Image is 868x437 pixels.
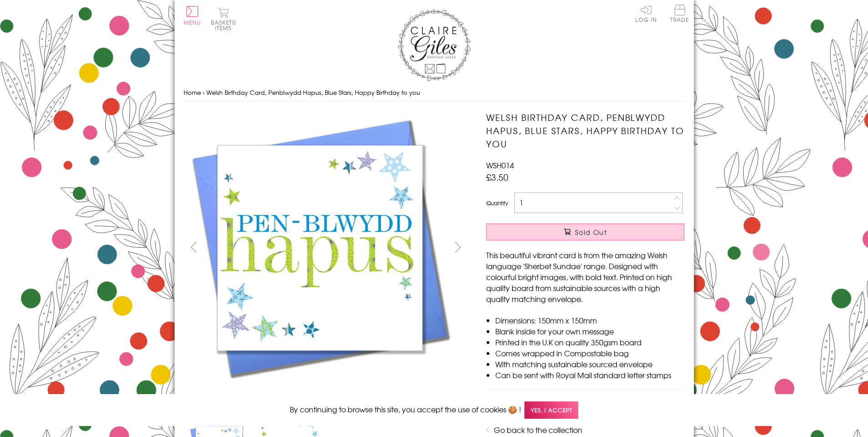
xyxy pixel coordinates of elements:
span: Menu [184,18,201,26]
li: With matching sustainable sourced envelope [495,359,684,369]
p: This beautiful vibrant card is from the amazing Welsh language 'Sherbet Sundae' range. Designed w... [486,250,684,304]
img: Welsh Birthday Card, Penblwydd Hapus, Blue Stars, Happy Birthday to you [184,111,457,385]
span: Sold Out [575,228,607,237]
span: 0 items [215,18,236,32]
a: Trade [670,5,689,24]
button: prev [184,237,204,257]
li: Blank inside for your own message [495,326,684,337]
label: Quantity [486,199,508,207]
button: next [447,237,468,257]
nav: breadcrumbs [184,83,685,102]
a: Go back to the collection [494,424,582,435]
button: Menu [184,6,201,25]
span: Trade [670,5,689,22]
button: Basket0 items [211,7,236,31]
a: Log In [635,5,657,22]
li: Dimensions: 150mm x 150mm [495,315,684,326]
button: Sold Out [486,224,684,240]
a: Home [184,88,201,97]
li: Printed in the U.K on quality 350gsm board [495,337,684,348]
li: Can be sent with Royal Mail standard letter stamps [495,369,684,380]
li: Comes wrapped in Compostable bag [495,348,684,359]
span: WSH014 [486,160,514,171]
span: › [203,88,205,97]
img: Claire Giles Greetings Cards [398,9,471,81]
span: Yes, I accept [524,401,578,419]
span: Welsh Birthday Card, Penblwydd Hapus, Blue Stars, Happy Birthday to you [206,88,420,97]
span: £3.50 [486,171,508,183]
h1: Welsh Birthday Card, Penblwydd Hapus, Blue Stars, Happy Birthday to you [486,111,684,150]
